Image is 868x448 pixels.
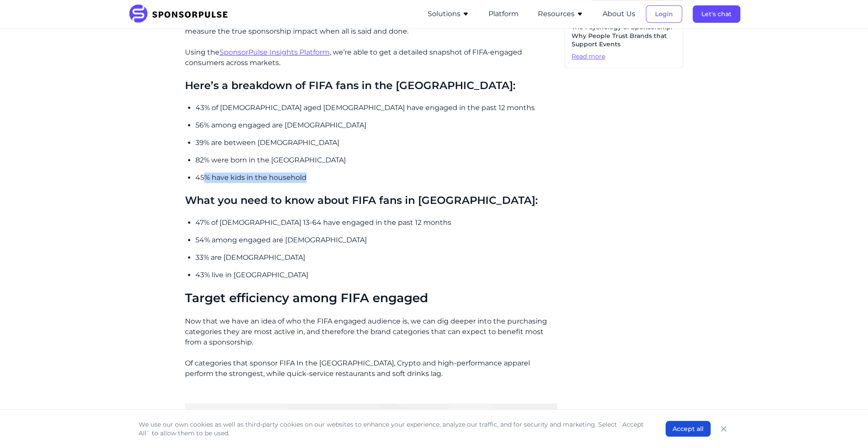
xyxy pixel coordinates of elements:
a: Let's chat [693,10,740,18]
p: Of categories that sponsor FIFA In the [GEOGRAPHIC_DATA], Crypto and high-performance apparel per... [185,358,557,379]
p: 43% of [DEMOGRAPHIC_DATA] aged [DEMOGRAPHIC_DATA] have engaged in the past 12 months [195,103,557,113]
button: Close [718,423,730,435]
span: The Psychology of Sponsorship: Why People Trust Brands that Support Events [572,23,676,49]
p: We use our own cookies as well as third-party cookies on our websites to enhance your experience,... [139,420,648,438]
button: Let's chat [693,5,740,23]
button: Login [646,5,682,23]
h3: What you need to know about FIFA fans in [GEOGRAPHIC_DATA]: [185,193,557,207]
a: About Us [603,10,635,18]
p: Using the , we’re able to get a detailed snapshot of FIFA-engaged consumers across markets. [185,47,557,68]
p: 54% among engaged are [DEMOGRAPHIC_DATA] [195,235,557,245]
p: 39% are between [DEMOGRAPHIC_DATA] [195,138,557,148]
h3: Here’s a breakdown of FIFA fans in the [GEOGRAPHIC_DATA]: [185,79,557,92]
a: Login [646,10,682,18]
button: Resources [538,9,583,19]
p: Now that we have an idea of who the FIFA engaged audience is, we can dig deeper into the purchasi... [185,316,557,348]
p: 33% are [DEMOGRAPHIC_DATA] [195,252,557,263]
iframe: Chat Widget [824,406,868,448]
p: 82% were born in the [GEOGRAPHIC_DATA] [195,155,557,165]
p: 47% of [DEMOGRAPHIC_DATA] 13-64 have engaged in the past 12 months [195,217,557,228]
button: Accept all [666,421,711,437]
button: About Us [603,9,635,19]
p: 56% among engaged are [DEMOGRAPHIC_DATA] [195,120,557,131]
button: Solutions [428,9,469,19]
span: Read more [572,52,676,61]
img: SponsorPulse [128,4,234,24]
p: 45% have kids in the household [195,172,557,183]
button: Platform [488,9,519,19]
p: 43% live in [GEOGRAPHIC_DATA] [195,270,557,280]
a: Platform [488,10,519,18]
a: SponsorPulse Insights Platform [220,48,330,56]
h2: Target efficiency among FIFA engaged [185,291,557,306]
